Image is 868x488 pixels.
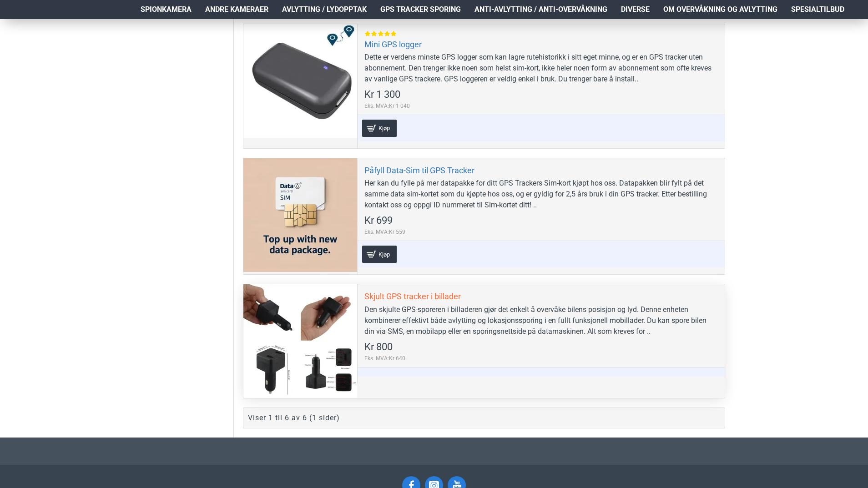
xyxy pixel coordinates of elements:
[243,284,357,398] a: Skjult GPS tracker i billader Skjult GPS tracker i billader
[364,52,718,85] div: Dette er verdens minste GPS logger som kan lagre rutehistorikk i sitt eget minne, og er en GPS tr...
[141,4,192,15] span: Spionkamera
[376,125,392,131] span: Kjøp
[364,216,393,226] span: Kr 699
[364,342,393,352] span: Kr 800
[243,158,357,272] a: Påfyll Data-Sim til GPS Tracker
[380,4,461,15] span: GPS Tracker Sporing
[364,39,422,50] a: Mini GPS logger
[364,304,718,337] div: Den skjulte GPS-sporeren i billaderen gjør det enkelt å overvåke bilens posisjon og lyd. Denne en...
[621,4,650,15] span: Diverse
[364,165,474,176] a: Påfyll Data-Sim til GPS Tracker
[205,4,268,15] span: Andre kameraer
[791,4,844,15] span: Spesialtilbud
[364,354,405,362] span: Eks. MVA:Kr 640
[364,291,461,302] a: Skjult GPS tracker i billader
[376,252,392,257] span: Kjøp
[364,178,718,211] div: Her kan du fylle på mer datapakke for ditt GPS Trackers Sim-kort kjøpt hos oss. Datapakken blir f...
[663,4,777,15] span: Om overvåkning og avlytting
[364,102,410,110] span: Eks. MVA:Kr 1 040
[243,24,357,138] a: Mini GPS logger Mini GPS logger
[282,4,367,15] span: Avlytting / Lydopptak
[364,90,400,100] span: Kr 1 300
[248,413,340,423] div: Viser 1 til 6 av 6 (1 sider)
[364,228,405,236] span: Eks. MVA:Kr 559
[474,4,607,15] span: Anti-avlytting / Anti-overvåkning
